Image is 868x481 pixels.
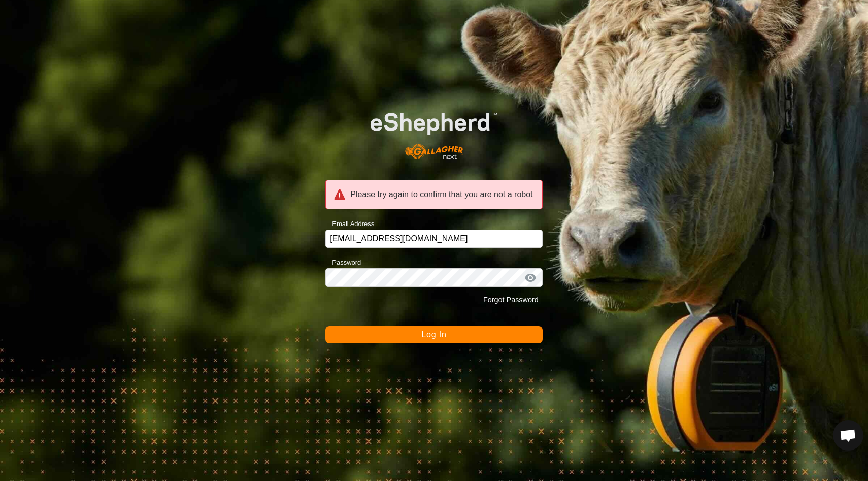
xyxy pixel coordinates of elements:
[325,258,361,268] label: Password
[347,94,521,169] img: E-shepherd Logo
[483,296,539,304] a: Forgot Password
[325,180,543,209] div: Please try again to confirm that you are not a robot
[325,230,543,248] input: Email Address
[421,330,446,339] span: Log In
[325,326,543,343] button: Log In
[325,219,374,229] label: Email Address
[833,420,863,451] div: Open chat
